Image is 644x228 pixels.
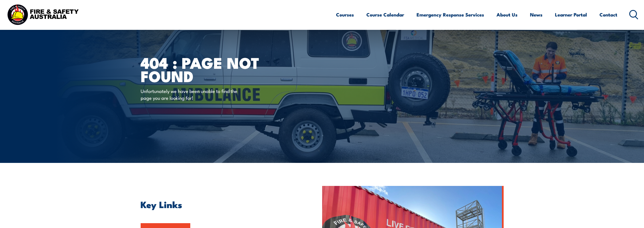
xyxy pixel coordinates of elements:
a: News [530,7,542,22]
a: Emergency Response Services [417,7,484,22]
h2: Key Links [141,200,296,208]
a: Course Calendar [366,7,404,22]
a: Courses [336,7,354,22]
a: About Us [497,7,518,22]
p: Unfortunately we have been unable to find the page you are looking for! [141,88,244,101]
h1: 404 : Page Not Found [141,56,281,82]
a: Learner Portal [555,7,587,22]
a: Contact [599,7,617,22]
